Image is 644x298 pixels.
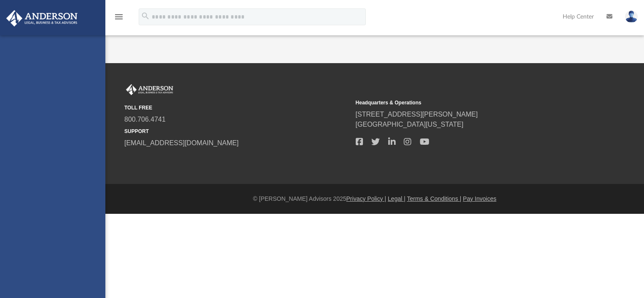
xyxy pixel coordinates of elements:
small: SUPPORT [124,128,350,135]
a: 800.706.4741 [124,116,166,123]
a: [GEOGRAPHIC_DATA][US_STATE] [356,121,464,128]
div: © [PERSON_NAME] Advisors 2025 [105,194,644,203]
small: TOLL FREE [124,104,350,112]
img: Anderson Advisors Platinum Portal [4,10,80,27]
a: Privacy Policy | [346,195,386,202]
a: menu [114,16,124,22]
a: Pay Invoices [463,195,496,202]
a: [EMAIL_ADDRESS][DOMAIN_NAME] [124,139,239,146]
i: search [141,11,150,21]
small: Headquarters & Operations [356,99,581,106]
a: [STREET_ADDRESS][PERSON_NAME] [356,111,478,118]
img: User Pic [625,11,638,23]
a: Legal | [388,195,405,202]
a: Terms & Conditions | [407,195,462,202]
i: menu [114,12,124,22]
img: Anderson Advisors Platinum Portal [124,84,175,95]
